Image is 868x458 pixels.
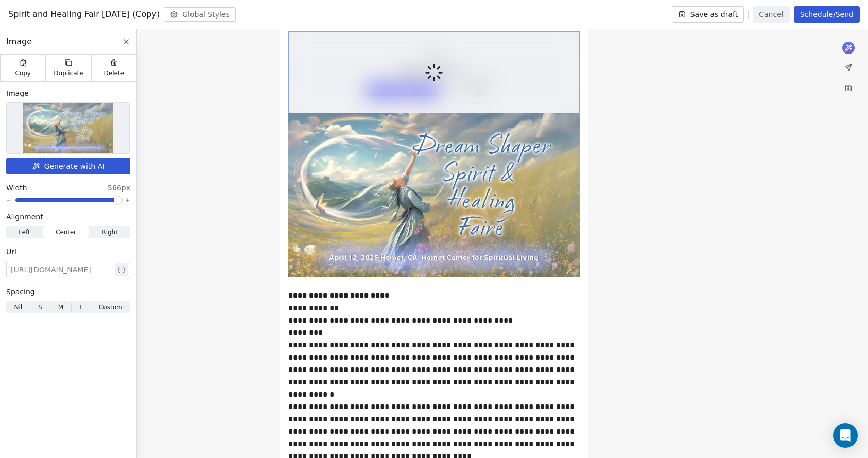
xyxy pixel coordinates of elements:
[6,88,29,98] span: Image
[6,183,27,193] span: Width
[79,303,83,312] span: L
[6,36,32,48] span: Image
[108,183,130,193] span: 566px
[23,103,113,153] img: Selected image
[6,212,43,222] span: Alignment
[6,246,16,257] span: Url
[104,69,125,77] span: Delete
[6,158,130,174] button: Generate with AI
[54,69,83,77] span: Duplicate
[672,6,744,23] button: Save as draft
[19,227,30,237] span: Left
[833,423,858,448] div: Open Intercom Messenger
[14,303,22,312] span: Nil
[753,6,789,23] button: Cancel
[101,227,118,237] span: Right
[8,8,160,21] span: Spirit and Healing Fair [DATE] (Copy)
[38,303,42,312] span: S
[99,303,123,312] span: Custom
[794,6,860,23] button: Schedule/Send
[6,287,35,297] span: Spacing
[58,303,63,312] span: M
[164,7,236,22] button: Global Styles
[15,69,31,77] span: Copy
